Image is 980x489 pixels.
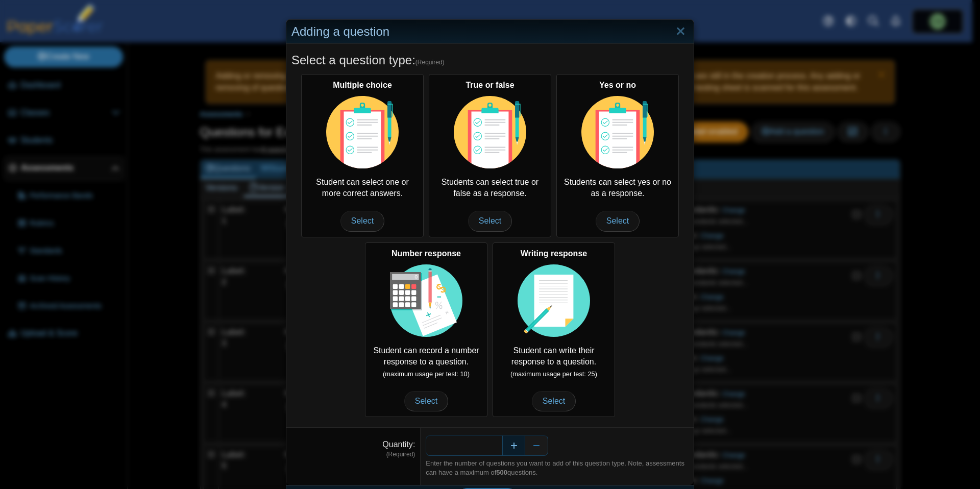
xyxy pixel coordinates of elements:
[673,23,689,40] a: Close
[390,264,462,337] img: item-type-number-response.svg
[581,96,654,168] img: item-type-multiple-choice.svg
[510,370,597,378] small: (maximum usage per test: 25)
[429,74,551,237] div: Students can select true or false as a response.
[291,450,415,459] dfn: (Required)
[496,469,507,476] b: 500
[465,81,514,89] b: True or false
[599,81,636,89] b: Yes or no
[525,435,548,456] button: Decrease
[493,242,615,417] div: Student can write their response to a question.
[532,391,576,411] span: Select
[468,211,512,231] span: Select
[521,249,587,258] b: Writing response
[556,74,679,237] div: Students can select yes or no as a response.
[415,58,445,67] span: (Required)
[333,81,392,89] b: Multiple choice
[596,211,640,231] span: Select
[365,242,487,417] div: Student can record a number response to a question.
[326,96,399,168] img: item-type-multiple-choice.svg
[426,459,689,477] div: Enter the number of questions you want to add of this question type. Note, assessments can have a...
[404,391,448,411] span: Select
[286,20,694,44] div: Adding a question
[391,249,461,258] b: Number response
[454,96,526,168] img: item-type-multiple-choice.svg
[291,52,689,69] h5: Select a question type:
[502,435,525,456] button: Increase
[382,440,415,449] label: Quantity
[518,264,590,337] img: item-type-writing-response.svg
[340,211,384,231] span: Select
[383,370,470,378] small: (maximum usage per test: 10)
[301,74,424,237] div: Student can select one or more correct answers.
